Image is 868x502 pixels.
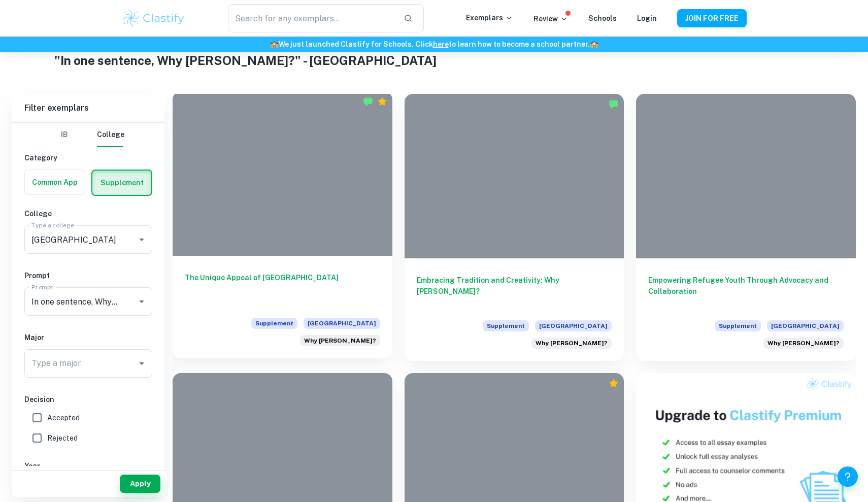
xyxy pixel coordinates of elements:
[12,94,164,122] h6: Filter exemplars
[535,320,612,331] span: [GEOGRAPHIC_DATA]
[2,39,866,50] h6: We just launched Clastify for Schools. Click to learn how to become a school partner.
[135,232,149,247] button: Open
[609,99,619,109] img: Marked
[270,40,279,48] span: 🏫
[648,275,844,308] h6: Empowering Refugee Youth Through Advocacy and Collaboration
[228,4,395,32] input: Search for any exemplars...
[767,320,844,331] span: [GEOGRAPHIC_DATA]
[52,123,77,147] button: IB
[483,320,529,331] span: Supplement
[121,8,186,28] img: Clastify logo
[31,283,54,291] label: Prompt
[24,460,152,472] h6: Year
[609,378,619,388] div: Premium
[251,318,297,329] span: Supplement
[47,432,78,444] span: Rejected
[135,294,149,309] button: Open
[173,94,392,361] a: The Unique Appeal of [GEOGRAPHIC_DATA]Supplement[GEOGRAPHIC_DATA]In one sentence, Why Brown?
[637,14,657,22] a: Login
[767,339,840,348] span: Why [PERSON_NAME]?
[417,275,612,308] h6: Embracing Tradition and Creativity: Why [PERSON_NAME]?
[24,332,152,343] h6: Major
[533,13,568,24] p: Review
[677,9,747,27] button: JOIN FOR FREE
[25,170,85,194] button: Common App
[97,123,124,147] button: College
[590,40,598,48] span: 🏫
[304,336,376,345] span: Why [PERSON_NAME]?
[536,339,608,348] span: Why [PERSON_NAME]?
[715,320,761,331] span: Supplement
[24,208,152,219] h6: College
[636,94,856,361] a: Empowering Refugee Youth Through Advocacy and CollaborationSupplement[GEOGRAPHIC_DATA]In one sent...
[120,475,160,493] button: Apply
[24,270,152,281] h6: Prompt
[363,96,373,107] img: Marked
[54,51,814,70] h1: "In one sentence, Why [PERSON_NAME]?" - [GEOGRAPHIC_DATA]
[377,96,387,107] div: Premium
[31,221,74,229] label: Type a college
[52,123,124,147] div: Filter type choice
[838,466,858,487] button: Help and Feedback
[135,356,149,371] button: Open
[763,338,844,349] div: In one sentence, Why Brown?
[405,94,624,361] a: Embracing Tradition and Creativity: Why [PERSON_NAME]?Supplement[GEOGRAPHIC_DATA]In one sentence,...
[24,152,152,163] h6: Category
[433,40,449,48] a: here
[531,338,612,349] div: In one sentence, Why Brown?
[304,318,380,329] span: [GEOGRAPHIC_DATA]
[466,12,513,23] p: Exemplars
[92,171,151,195] button: Supplement
[185,272,380,306] h6: The Unique Appeal of [GEOGRAPHIC_DATA]
[300,335,380,346] div: In one sentence, Why Brown?
[588,14,617,22] a: Schools
[47,412,80,423] span: Accepted
[24,394,152,405] h6: Decision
